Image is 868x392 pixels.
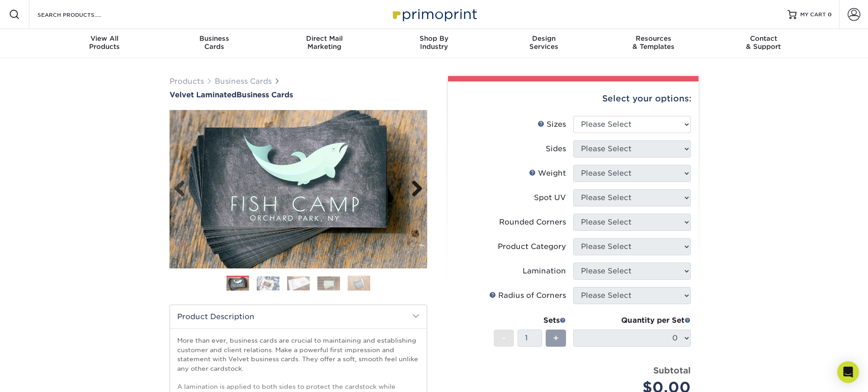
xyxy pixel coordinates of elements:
a: Shop ByIndustry [379,29,489,58]
img: Business Cards 04 [317,276,340,290]
a: Contact& Support [708,29,818,58]
span: Direct Mail [269,34,379,43]
div: Services [489,34,599,51]
div: Cards [160,34,269,51]
div: Spot UV [534,192,566,203]
a: Business Cards [215,77,272,86]
span: Resources [599,34,708,43]
span: Contact [708,34,818,43]
h1: Business Cards [170,91,427,99]
div: & Support [708,34,818,51]
img: Business Cards 05 [348,275,370,291]
span: - [502,331,506,345]
div: Sets [494,315,566,326]
div: & Templates [599,34,708,51]
span: Velvet Laminated [170,91,236,99]
div: Sides [546,143,566,154]
a: Direct MailMarketing [269,29,379,58]
a: View AllProducts [50,29,160,58]
div: Products [50,34,160,51]
div: Sizes [538,119,566,130]
span: Shop By [379,34,489,43]
a: Velvet LaminatedBusiness Cards [170,91,427,99]
div: Product Category [498,241,566,252]
img: Business Cards 01 [226,272,249,295]
span: + [553,331,559,345]
a: Products [170,77,204,86]
img: Business Cards 03 [287,276,310,290]
div: Weight [529,168,566,179]
img: Primoprint [389,5,479,24]
div: Industry [379,34,489,51]
span: Design [489,34,599,43]
div: Marketing [269,34,379,51]
div: Quantity per Set [573,315,691,326]
img: Velvet Laminated 01 [170,60,427,318]
strong: Subtotal [653,365,691,375]
div: Select your options: [455,81,691,116]
span: View All [50,34,160,43]
div: Lamination [523,266,566,277]
a: BusinessCards [160,29,269,58]
span: 0 [828,11,832,18]
span: Business [160,34,269,43]
div: Open Intercom Messenger [837,361,859,383]
div: Radius of Corners [489,290,566,301]
span: MY CART [800,11,826,19]
h2: Product Description [170,305,427,328]
img: Business Cards 02 [257,276,279,290]
iframe: Google Customer Reviews [2,364,77,389]
div: Rounded Corners [499,217,566,228]
a: Resources& Templates [599,29,708,58]
input: SEARCH PRODUCTS..... [37,9,125,20]
a: DesignServices [489,29,599,58]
